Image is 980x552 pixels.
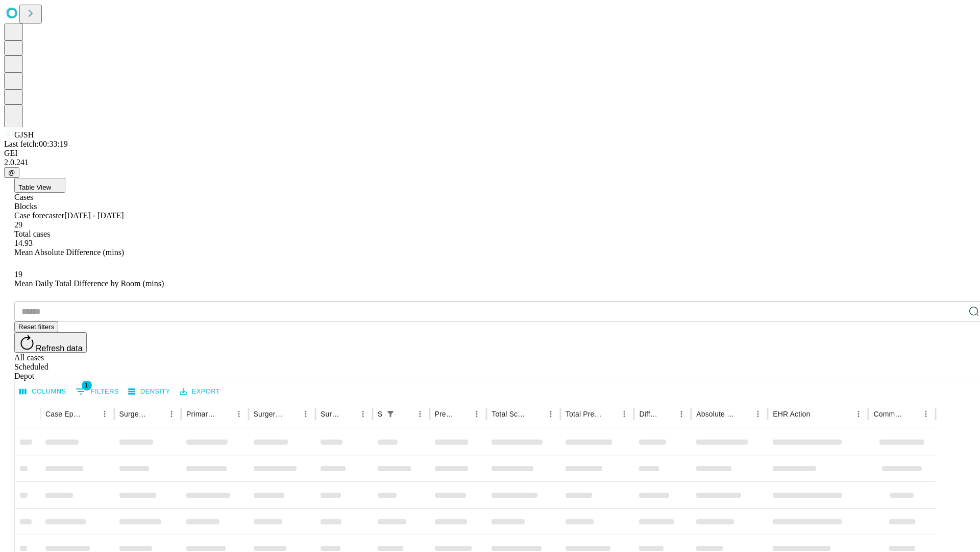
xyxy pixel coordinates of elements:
span: Refresh data [36,344,83,353]
button: Show filters [73,383,121,400]
button: Sort [660,407,674,421]
div: Total Predicted Duration [566,410,602,418]
span: Case forecaster [14,211,64,220]
span: 1 [82,380,92,390]
div: 2.0.241 [4,158,976,167]
div: EHR Action [773,410,810,418]
button: Table View [14,178,65,193]
span: Table View [18,183,51,191]
span: 29 [14,220,22,229]
span: Last fetch: 00:33:19 [4,140,68,148]
div: Scheduled In Room Duration [378,410,382,418]
button: Menu [356,407,370,421]
button: @ [4,167,19,178]
span: Total cases [14,229,50,238]
button: Menu [97,407,112,421]
button: Menu [851,407,866,421]
button: Sort [603,407,617,421]
button: Menu [617,407,631,421]
div: Difference [639,410,659,418]
button: Menu [299,407,313,421]
button: Sort [455,407,470,421]
button: Sort [399,407,413,421]
div: Primary Service [186,410,216,418]
button: Select columns [17,384,69,400]
div: Surgery Name [254,410,283,418]
button: Menu [919,407,933,421]
span: 14.93 [14,239,33,247]
button: Show filters [383,407,398,421]
button: Sort [811,407,825,421]
span: GJSH [14,130,34,139]
span: [DATE] - [DATE] [64,211,124,220]
span: @ [8,169,15,176]
span: Mean Daily Total Difference by Room (mins) [14,279,164,288]
button: Sort [737,407,751,421]
button: Refresh data [14,332,87,353]
div: Surgery Date [321,410,340,418]
button: Export [177,384,223,400]
div: Case Epic Id [45,410,82,418]
div: Total Scheduled Duration [492,410,528,418]
button: Density [126,384,173,400]
div: Comments [873,410,903,418]
button: Menu [164,407,179,421]
span: Reset filters [18,323,54,331]
button: Menu [751,407,765,421]
button: Sort [341,407,356,421]
button: Menu [470,407,484,421]
button: Sort [217,407,232,421]
button: Reset filters [14,321,58,332]
button: Sort [529,407,544,421]
button: Sort [284,407,299,421]
button: Menu [674,407,689,421]
div: Surgeon Name [119,410,149,418]
button: Sort [904,407,919,421]
button: Sort [150,407,164,421]
button: Sort [83,407,97,421]
div: GEI [4,149,976,158]
div: 1 active filter [383,407,398,421]
div: Predicted In Room Duration [435,410,455,418]
button: Menu [232,407,246,421]
span: Mean Absolute Difference (mins) [14,248,124,257]
span: 19 [14,270,22,279]
button: Menu [544,407,558,421]
button: Menu [413,407,427,421]
div: Absolute Difference [696,410,736,418]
